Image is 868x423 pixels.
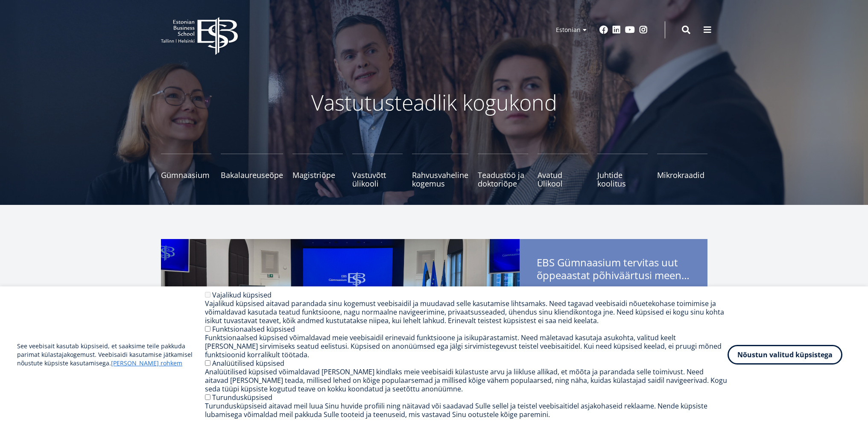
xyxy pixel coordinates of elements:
div: Funktsionaalsed küpsised võimaldavad meie veebisaidil erinevaid funktsioone ja isikupärastamist. ... [205,333,728,359]
span: Rahvusvaheline kogemus [412,171,468,188]
a: Juhtide koolitus [597,154,648,188]
p: See veebisait kasutab küpsiseid, et saaksime teile pakkuda parimat külastajakogemust. Veebisaidi ... [17,342,205,368]
span: Magistriõpe [292,171,343,179]
span: Gümnaasium [161,171,211,179]
label: Vajalikud küpsised [212,290,272,300]
button: Nõustun valitud küpsistega [728,345,842,365]
label: Turundusküpsised [212,393,272,402]
span: Juhtide koolitus [597,171,648,188]
div: Vajalikud küpsised aitavad parandada sinu kogemust veebisaidil ja muudavad selle kasutamise lihts... [205,299,728,325]
a: Avatud Ülikool [538,154,588,188]
a: Bakalaureuseõpe [221,154,283,188]
span: EBS Gümnaasiumis [PERSON_NAME], [DATE], uus ja põnev õppeaasta. Avaaktusel tervitas koolipere dir... [537,286,690,353]
a: [PERSON_NAME] rohkem [111,359,182,368]
a: Gümnaasium [161,154,211,188]
div: Turundusküpsiseid aitavad meil luua Sinu huvide profiili ning näitavad või saadavad Sulle sellel ... [205,402,728,419]
a: Magistriõpe [292,154,343,188]
a: Mikrokraadid [657,154,707,188]
div: Analüütilised küpsised võimaldavad [PERSON_NAME] kindlaks meie veebisaidi külastuste arvu ja liik... [205,368,728,393]
span: Teadustöö ja doktoriõpe [478,171,528,188]
span: Bakalaureuseõpe [221,171,283,179]
a: Linkedin [612,26,621,34]
span: õppeaastat põhiväärtusi meenutades [537,269,690,282]
a: Vastuvõtt ülikooli [352,154,403,188]
img: a [161,239,520,401]
a: Instagram [639,26,648,34]
a: Teadustöö ja doktoriõpe [478,154,528,188]
label: Analüütilised küpsised [212,359,284,368]
p: Vastutusteadlik kogukond [208,90,660,115]
span: EBS Gümnaasium tervitas uut [537,256,690,284]
span: Avatud Ülikool [538,171,588,188]
label: Funktsionaalsed küpsised [212,324,295,334]
a: Facebook [599,26,608,34]
a: Rahvusvaheline kogemus [412,154,468,188]
span: Mikrokraadid [657,171,707,179]
span: Vastuvõtt ülikooli [352,171,403,188]
a: Youtube [625,26,635,34]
